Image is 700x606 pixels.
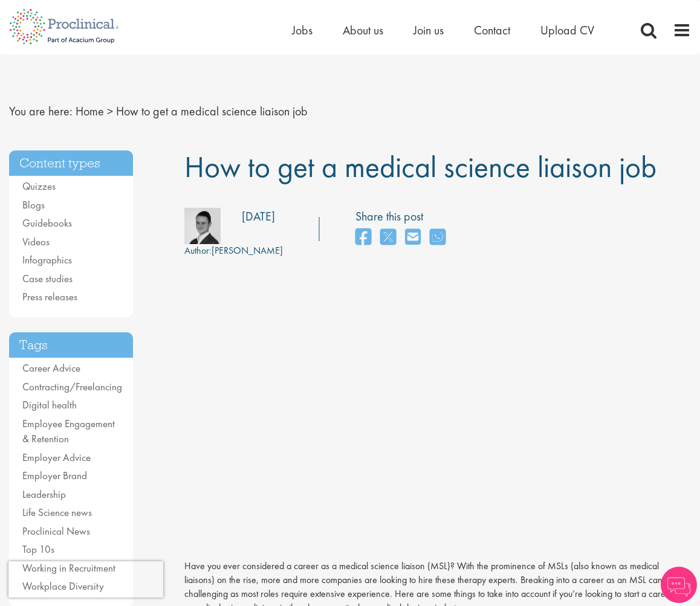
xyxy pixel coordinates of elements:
[405,225,421,251] a: share on email
[9,103,73,119] span: You are here:
[107,103,113,119] span: >
[22,417,115,446] a: Employee Engagement & Retention
[22,253,72,266] a: Infographics
[380,225,396,251] a: share on twitter
[474,22,510,38] a: Contact
[242,208,275,225] div: [DATE]
[22,469,87,482] a: Employer Brand
[540,22,594,38] a: Upload CV
[22,272,73,285] a: Case studies
[22,216,72,230] a: Guidebooks
[22,488,66,501] a: Leadership
[343,22,383,38] a: About us
[22,361,80,375] a: Career Advice
[22,235,50,248] a: Videos
[184,244,212,257] span: Author:
[184,147,656,186] span: How to get a medical science liaison job
[184,208,221,244] img: bdc0b4ec-42d7-4011-3777-08d5c2039240
[9,332,133,358] h3: Tags
[413,22,444,38] a: Join us
[184,289,668,555] iframe: How to become a medical science liaison
[22,524,90,538] a: Proclinical News
[22,198,45,211] a: Blogs
[22,543,54,556] a: Top 10s
[8,561,163,598] iframe: reCAPTCHA
[22,398,77,411] a: Digital health
[76,103,104,119] a: breadcrumb link
[22,506,92,519] a: Life Science news
[22,179,56,193] a: Quizzes
[116,103,308,119] span: How to get a medical science liaison job
[22,451,91,464] a: Employer Advice
[355,208,452,225] label: Share this post
[661,567,697,603] img: Chatbot
[22,380,122,393] a: Contracting/Freelancing
[184,244,283,258] div: [PERSON_NAME]
[22,290,77,303] a: Press releases
[9,150,133,176] h3: Content types
[292,22,313,38] a: Jobs
[430,225,446,251] a: share on whats app
[355,225,371,251] a: share on facebook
